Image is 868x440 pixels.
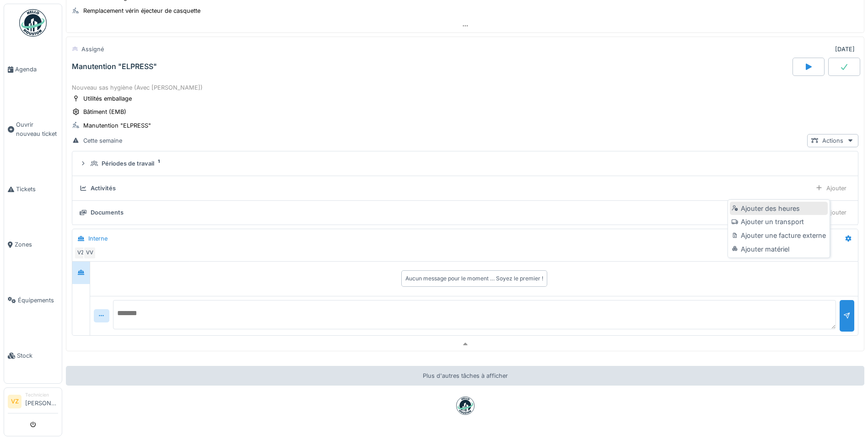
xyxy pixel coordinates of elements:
[72,62,157,71] div: Manutention "ELPRESS"
[91,184,116,193] div: Activités
[730,202,827,215] div: Ajouter des heures
[456,397,474,415] img: badge-BVDL4wpA.svg
[730,215,827,229] div: Ajouter un transport
[16,185,58,193] span: Tickets
[730,229,827,242] div: Ajouter une facture externe
[83,6,200,15] div: Remplacement vérin éjecteur de casquette
[83,107,126,116] div: Bâtiment (EMB)
[15,65,58,74] span: Agenda
[15,240,58,249] span: Zones
[405,274,543,283] div: Aucun message pour le moment … Soyez le premier !
[807,134,858,147] div: Actions
[25,392,58,398] div: Technicien
[17,351,58,360] span: Stock
[730,242,827,256] div: Ajouter matériel
[76,155,854,172] summary: Périodes de travail1
[76,180,854,197] summary: ActivitésAjouter
[16,120,58,138] span: Ouvrir nouveau ticket
[102,159,154,168] div: Périodes de travail
[81,45,104,54] div: Assigné
[83,121,151,130] div: Manutention "ELPRESS"
[74,247,87,259] div: VZ
[66,366,864,386] div: Plus d'autres tâches à afficher
[8,395,22,408] li: VZ
[19,9,47,37] img: Badge_color-CXgf-gQk.svg
[835,45,855,54] div: [DATE]
[83,136,122,145] div: Cette semaine
[91,208,124,217] div: Documents
[83,247,96,259] div: VV
[18,296,58,305] span: Équipements
[88,234,108,243] div: Interne
[76,204,854,221] summary: DocumentsAjouter
[25,392,58,411] li: [PERSON_NAME]
[811,206,851,219] div: Ajouter
[811,182,851,195] div: Ajouter
[72,83,858,92] div: Nouveau sas hygiène (Avec [PERSON_NAME])
[83,94,132,103] div: Utilités emballage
